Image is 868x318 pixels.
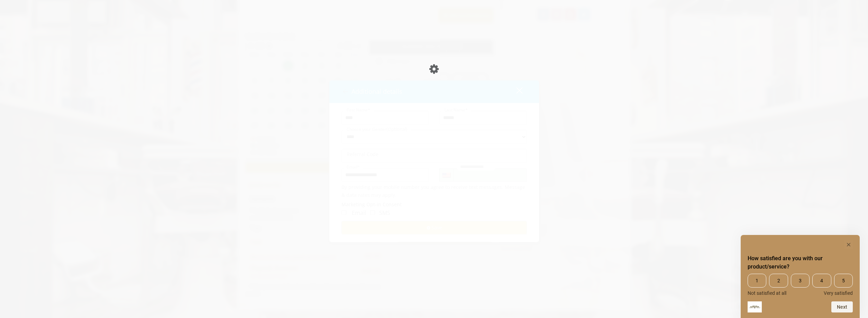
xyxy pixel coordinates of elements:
[824,290,853,296] span: Very satisfied
[791,274,810,288] span: 3
[748,254,853,271] h2: How satisfied are you with our product/service? Select an option from 1 to 5, with 1 being Not sa...
[748,274,853,296] div: How satisfied are you with our product/service? Select an option from 1 to 5, with 1 being Not sa...
[844,240,853,249] button: Hide survey
[812,274,831,288] span: 4
[748,290,786,296] span: Not satisfied at all
[834,274,853,288] span: 5
[748,240,853,312] div: How satisfied are you with our product/service? Select an option from 1 to 5, with 1 being Not sa...
[769,274,788,288] span: 2
[831,301,853,312] button: Next question
[748,274,766,288] span: 1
